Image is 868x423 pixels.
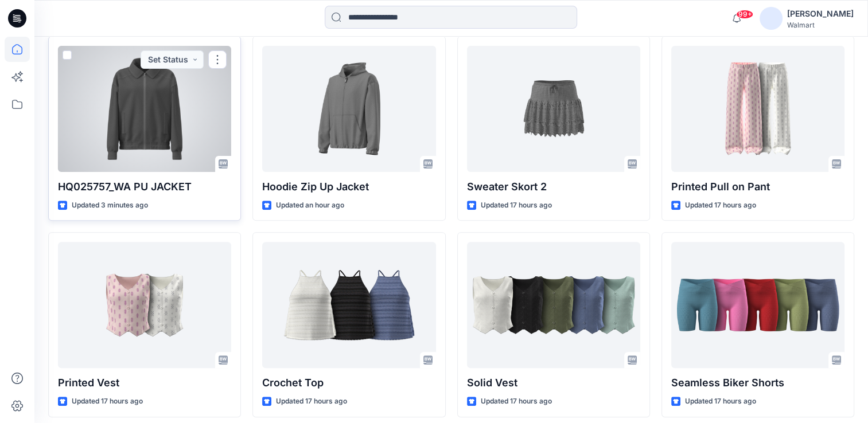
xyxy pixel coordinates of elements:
[58,242,231,368] a: Printed Vest
[58,46,231,172] a: HQ025757_WA PU JACKET
[671,179,844,195] p: Printed Pull on Pant
[685,395,756,408] p: Updated 17 hours ago
[467,375,640,391] p: Solid Vest
[760,7,783,30] img: avatar
[736,10,753,19] span: 99+
[481,199,552,211] p: Updated 17 hours ago
[72,199,148,211] p: Updated 3 minutes ago
[481,395,552,408] p: Updated 17 hours ago
[262,375,435,391] p: Crochet Top
[467,179,640,195] p: Sweater Skort 2
[671,375,844,391] p: Seamless Biker Shorts
[685,199,756,211] p: Updated 17 hours ago
[262,46,435,172] a: Hoodie Zip Up Jacket
[58,375,231,391] p: Printed Vest
[671,46,844,172] a: Printed Pull on Pant
[787,7,854,21] div: [PERSON_NAME]
[467,46,640,172] a: Sweater Skort 2
[72,395,143,408] p: Updated 17 hours ago
[276,199,344,211] p: Updated an hour ago
[276,395,347,408] p: Updated 17 hours ago
[58,179,231,195] p: HQ025757_WA PU JACKET
[262,242,435,368] a: Crochet Top
[467,242,640,368] a: Solid Vest
[671,242,844,368] a: Seamless Biker Shorts
[262,179,435,195] p: Hoodie Zip Up Jacket
[787,21,854,29] div: Walmart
